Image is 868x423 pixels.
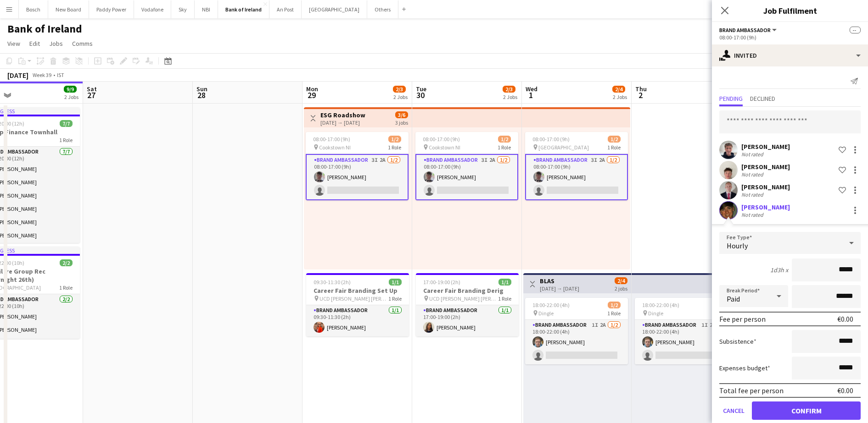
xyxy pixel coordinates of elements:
div: [DATE] → [DATE] [320,119,365,126]
span: 2 [634,90,647,100]
div: IST [57,71,64,78]
label: Subsistence [719,337,756,346]
span: Week 39 [30,71,53,78]
span: 09:30-11:30 (2h) [314,279,351,286]
h3: Career Fair Branding Derig [416,286,519,295]
span: 1 Role [388,295,402,302]
div: Not rated [741,171,765,178]
app-job-card: 18:00-22:00 (4h)1/2 Dingle1 RoleBrand Ambassador1I2A1/218:00-22:00 (4h)[PERSON_NAME] [635,298,738,364]
div: 3 jobs [395,118,408,126]
span: Jobs [49,39,63,48]
div: €0.00 [837,386,853,395]
span: 1/2 [608,136,621,143]
button: NBI [195,0,218,18]
h3: Job Fulfilment [712,5,868,16]
app-card-role: Brand Ambassador1I2A1/218:00-22:00 (4h)[PERSON_NAME] [525,320,628,364]
app-card-role: Brand Ambassador3I2A1/208:00-17:00 (9h)[PERSON_NAME] [306,154,409,200]
span: 2/4 [615,277,627,284]
span: Hourly [727,241,748,250]
button: Others [367,0,398,18]
span: 08:00-17:00 (9h) [313,136,350,143]
span: 1 Role [498,295,511,302]
app-card-role: Brand Ambassador3I2A1/208:00-17:00 (9h)[PERSON_NAME] [525,154,628,200]
span: 2/4 [612,86,625,93]
app-card-role: Brand Ambassador1/117:00-19:00 (2h)[PERSON_NAME] [416,305,519,336]
div: 1d3h x [770,266,788,274]
app-card-role: Brand Ambassador3I2A1/208:00-17:00 (9h)[PERSON_NAME] [415,154,518,200]
div: 17:00-19:00 (2h)1/1Career Fair Branding Derig UCD [PERSON_NAME] [PERSON_NAME]1 RoleBrand Ambassad... [416,273,519,336]
span: 1 Role [607,144,621,151]
div: Not rated [741,191,765,198]
button: Brand Ambassador [719,27,778,33]
span: 30 [414,90,426,100]
div: [DATE] → [DATE] [540,285,579,292]
div: 18:00-22:00 (4h)1/2 Dingle1 RoleBrand Ambassador1I2A1/218:00-22:00 (4h)[PERSON_NAME] [525,298,628,364]
div: Total fee per person [719,386,784,395]
div: Invited [712,44,868,66]
div: [PERSON_NAME] [741,163,790,171]
div: 2 jobs [615,284,627,292]
span: 1 Role [59,284,73,291]
span: 7/7 [60,120,73,127]
span: Wed [526,85,538,93]
div: 09:30-11:30 (2h)1/1Career Fair Branding Set Up UCD [PERSON_NAME] [PERSON_NAME]1 RoleBrand Ambassa... [306,273,409,336]
span: Sat [87,85,97,93]
span: [GEOGRAPHIC_DATA] [538,144,589,151]
span: 08:00-17:00 (9h) [532,136,570,143]
div: €0.00 [837,314,853,324]
span: Sun [196,85,207,93]
div: 2 Jobs [64,93,78,100]
button: An Post [269,0,302,18]
a: View [4,38,24,49]
button: New Board [48,0,89,18]
span: Mon [306,85,318,93]
span: Edit [29,39,40,48]
span: 2/2 [60,259,73,266]
span: Thu [635,85,647,93]
a: Edit [26,38,44,49]
span: 08:00-17:00 (9h) [423,136,460,143]
button: Vodafone [134,0,171,18]
span: UCD [PERSON_NAME] [PERSON_NAME] [319,295,388,302]
div: Fee per person [719,314,766,324]
button: Bank of Ireland [218,0,269,18]
span: Dingle [648,310,663,317]
div: [PERSON_NAME] [741,203,790,211]
span: 18:00-22:00 (4h) [532,302,570,308]
div: Not rated [741,151,765,158]
div: Not rated [741,211,765,218]
span: 27 [85,90,97,100]
a: Comms [68,38,96,49]
span: Cookstown NI [319,144,351,151]
span: Pending [719,95,743,102]
span: -- [850,27,861,33]
div: 08:00-17:00 (9h) [719,34,861,41]
span: 28 [195,90,207,100]
span: Declined [750,95,775,102]
span: Comms [72,39,93,48]
a: Jobs [45,38,67,49]
app-job-card: 08:00-17:00 (9h)1/2 [GEOGRAPHIC_DATA]1 RoleBrand Ambassador3I2A1/208:00-17:00 (9h)[PERSON_NAME] [525,132,628,200]
span: 1 Role [498,144,511,151]
h3: Career Fair Branding Set Up [306,286,409,295]
button: Sky [171,0,195,18]
span: Paid [727,294,740,303]
span: 1/2 [498,136,511,143]
span: 29 [305,90,318,100]
span: 18:00-22:00 (4h) [642,302,679,308]
div: 2 Jobs [613,93,627,100]
app-job-card: 08:00-17:00 (9h)1/2 Cookstown NI1 RoleBrand Ambassador3I2A1/208:00-17:00 (9h)[PERSON_NAME] [306,132,409,200]
h3: ESG Roadshow [320,111,365,119]
span: 1 [524,90,538,100]
app-job-card: 08:00-17:00 (9h)1/2 Cookstown NI1 RoleBrand Ambassador3I2A1/208:00-17:00 (9h)[PERSON_NAME] [415,132,518,200]
span: Brand Ambassador [719,27,771,33]
span: 3/6 [395,111,408,118]
h3: BLAS [540,277,579,285]
span: 17:00-19:00 (2h) [423,279,460,286]
button: Paddy Power [89,0,134,18]
span: 1/2 [388,136,401,143]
